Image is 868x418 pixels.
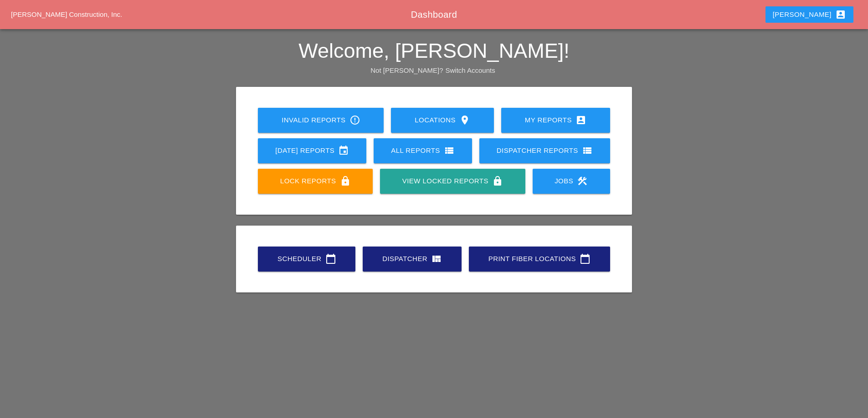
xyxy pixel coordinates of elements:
[325,253,336,264] i: calendar_today
[765,6,853,23] button: [PERSON_NAME]
[272,115,369,126] div: Invalid Reports
[577,176,588,186] i: construction
[459,115,470,126] i: location_on
[501,108,610,133] a: My Reports
[377,253,447,264] div: Dispatcher
[479,138,610,163] a: Dispatcher Reports
[773,9,846,20] div: [PERSON_NAME]
[494,145,596,156] div: Dispatcher Reports
[547,176,596,186] div: Jobs
[258,108,384,133] a: Invalid Reports
[388,145,457,156] div: All Reports
[492,176,503,186] i: lock
[338,145,349,156] i: event
[835,9,846,20] i: account_box
[411,10,457,20] span: Dashboard
[395,176,510,186] div: View Locked Reports
[272,176,358,186] div: Lock Reports
[258,138,366,163] a: [DATE] Reports
[406,115,479,126] div: Locations
[580,253,591,264] i: calendar_today
[469,247,610,272] a: Print Fiber Locations
[272,145,352,156] div: [DATE] Reports
[370,66,443,74] span: Not [PERSON_NAME]?
[483,253,596,264] div: Print Fiber Locations
[533,169,610,194] a: Jobs
[582,145,593,156] i: view_list
[380,169,525,194] a: View Locked Reports
[575,115,586,126] i: account_box
[431,253,442,264] i: view_quilt
[272,253,341,264] div: Scheduler
[444,145,455,156] i: view_list
[258,169,373,194] a: Lock Reports
[340,176,351,186] i: lock
[258,247,355,272] a: Scheduler
[391,108,493,133] a: Locations
[446,66,495,74] a: Switch Accounts
[363,247,462,272] a: Dispatcher
[374,138,472,163] a: All Reports
[349,115,360,126] i: error_outline
[516,115,596,126] div: My Reports
[11,10,122,18] a: [PERSON_NAME] Construction, Inc.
